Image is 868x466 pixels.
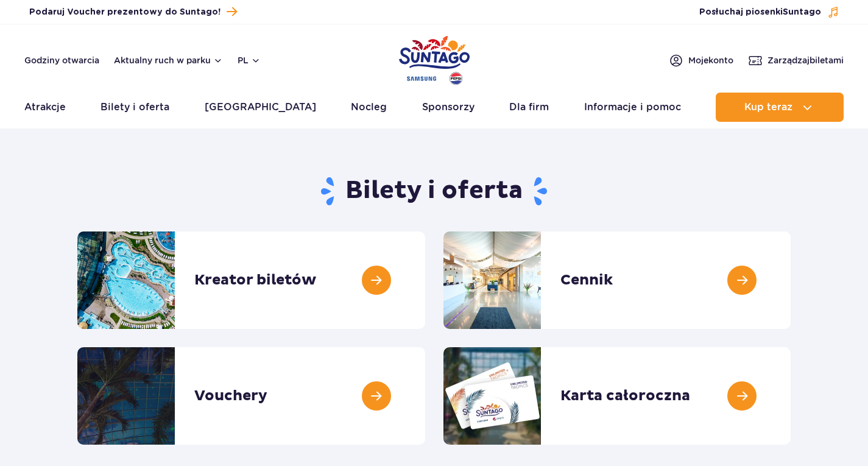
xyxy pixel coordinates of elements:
[688,54,733,66] span: Moje konto
[509,93,549,122] a: Dla firm
[114,55,223,65] button: Aktualny ruch w parku
[744,102,792,113] span: Kup teraz
[783,8,821,16] span: Suntago
[669,53,733,68] a: Mojekonto
[205,93,316,122] a: [GEOGRAPHIC_DATA]
[24,54,99,66] a: Godziny otwarcia
[584,93,681,122] a: Informacje i pomoc
[24,93,66,122] a: Atrakcje
[351,93,387,122] a: Nocleg
[101,93,169,122] a: Bilety i oferta
[238,54,261,66] button: pl
[699,6,821,18] span: Posłuchaj piosenki
[399,30,470,86] a: Park of Poland
[699,6,839,18] button: Posłuchaj piosenkiSuntago
[748,53,844,68] a: Zarządzajbiletami
[77,175,791,207] h1: Bilety i oferta
[767,54,844,66] span: Zarządzaj biletami
[29,4,237,20] a: Podaruj Voucher prezentowy do Suntago!
[422,93,475,122] a: Sponsorzy
[29,6,221,18] span: Podaruj Voucher prezentowy do Suntago!
[716,93,844,122] button: Kup teraz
